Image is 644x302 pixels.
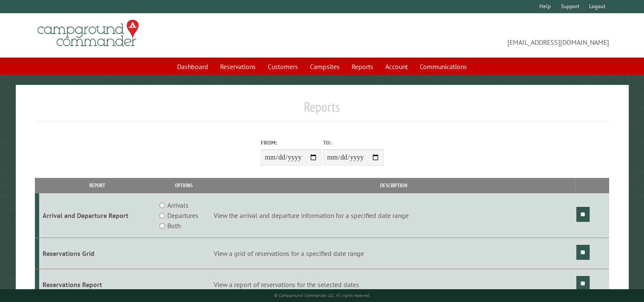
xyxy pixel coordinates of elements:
[35,99,609,122] h1: Reports
[415,58,472,75] a: Communications
[261,139,321,147] label: From:
[212,178,575,193] th: Description
[263,58,303,75] a: Customers
[167,200,189,210] label: Arrivals
[39,178,156,193] th: Report
[212,269,575,300] td: View a report of reservations for the selected dates
[274,293,370,298] small: © Campground Commander LLC. All rights reserved.
[322,23,610,47] span: [EMAIL_ADDRESS][DOMAIN_NAME]
[305,58,345,75] a: Campsites
[346,58,378,75] a: Reports
[323,139,384,147] label: To:
[172,58,213,75] a: Dashboard
[35,17,141,50] img: Campground Commander
[167,221,180,231] label: Both
[167,210,198,221] label: Departures
[39,238,156,269] td: Reservations Grid
[39,193,156,238] td: Arrival and Departure Report
[212,238,575,269] td: View a grid of reservations for a specified date range
[212,193,575,238] td: View the arrival and departure information for a specified date range
[39,269,156,300] td: Reservations Report
[380,58,413,75] a: Account
[215,58,261,75] a: Reservations
[156,178,212,193] th: Options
